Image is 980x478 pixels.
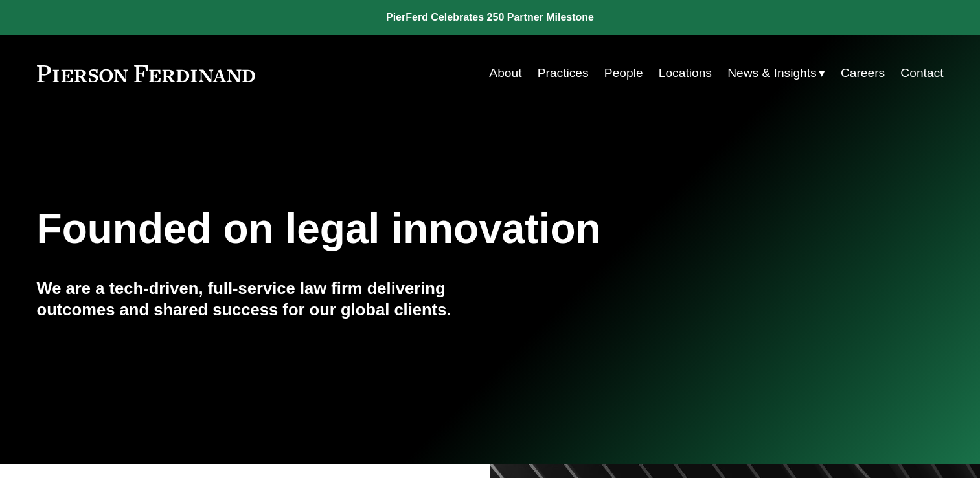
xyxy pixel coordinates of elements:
[727,62,817,85] span: News & Insights
[37,205,793,253] h1: Founded on legal innovation
[538,61,589,85] a: Practices
[727,61,825,85] a: folder dropdown
[604,61,643,85] a: People
[659,61,712,85] a: Locations
[489,61,521,85] a: About
[900,61,943,85] a: Contact
[841,61,885,85] a: Careers
[37,278,490,320] h4: We are a tech-driven, full-service law firm delivering outcomes and shared success for our global...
